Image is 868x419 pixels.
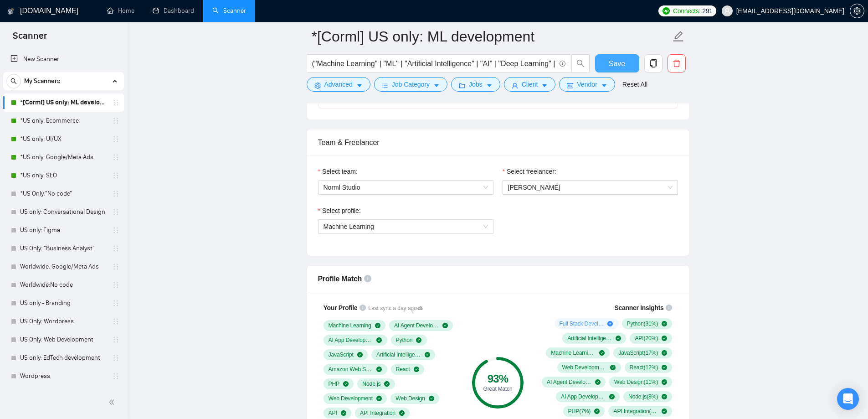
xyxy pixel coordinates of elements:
a: homeHome [107,7,134,15]
span: holder [112,318,119,325]
a: Worldwide:No code [20,276,107,294]
span: user [512,82,518,89]
span: check-circle [384,381,390,387]
span: check-circle [376,396,382,401]
span: check-circle [375,323,380,328]
span: caret-down [356,82,363,89]
span: Select profile: [322,206,361,216]
input: Scanner name... [312,25,671,48]
span: holder [112,336,119,343]
span: check-circle [425,352,430,357]
span: Full Stack Development ( 34 %) [560,320,604,327]
button: delete [668,54,686,72]
a: US only: Figma [20,221,107,239]
span: Python [396,336,413,344]
span: check-circle [595,379,601,385]
span: React ( 12 %) [630,364,658,371]
div: 93 % [472,373,524,384]
span: info-circle [360,305,366,311]
span: Web Design [395,395,425,402]
a: *US only: Ecommerce [20,112,107,130]
span: holder [112,99,119,106]
a: US only: EdTech development [20,349,107,367]
div: Open Intercom Messenger [837,388,859,410]
span: check-circle [414,367,419,372]
span: [PERSON_NAME] [508,184,560,191]
span: check-circle [662,336,667,341]
a: Reset All [622,79,647,89]
span: API Integration [360,409,395,417]
span: info-circle [666,305,672,311]
span: 291 [702,6,712,16]
span: Scanner [5,29,54,48]
span: check-circle [662,365,667,370]
span: Client [522,79,538,89]
span: Last sync a day ago [368,304,423,313]
a: Ed Tech [20,385,107,403]
span: check-circle [599,350,605,356]
a: Wordpress [20,367,107,385]
span: check-circle [376,337,382,343]
a: *US Only:"No code" [20,185,107,203]
a: US only: Conversational Design [20,203,107,221]
span: AI App Development [329,336,373,344]
span: holder [112,117,119,124]
span: caret-down [486,82,493,89]
span: check-circle [662,409,667,414]
span: My Scanners [24,72,60,90]
span: check-circle [376,367,382,372]
button: copy [644,54,663,72]
span: Norml Studio [324,181,488,194]
span: double-left [108,398,118,407]
img: logo [8,4,14,19]
span: caret-down [433,82,440,89]
span: holder [112,245,119,252]
li: New Scanner [3,50,124,68]
a: New Scanner [10,50,117,68]
span: check-circle [610,365,616,370]
span: search [7,78,21,84]
a: *US only: UI/UX [20,130,107,148]
span: Node.js [362,380,380,388]
span: folder [459,82,465,89]
span: check-circle [609,394,615,399]
span: Scanner Insights [614,305,663,311]
span: check-circle [357,352,363,357]
a: *[Corml] US only: ML development [20,93,107,112]
div: Team & Freelancer [318,129,678,155]
span: Python ( 31 %) [627,320,658,327]
button: barsJob Categorycaret-down [374,77,447,92]
span: holder [112,208,119,216]
span: check-circle [442,323,448,328]
span: Amazon Web Services [329,366,373,373]
span: API Integration ( 6 %) [613,408,658,415]
span: API ( 20 %) [635,335,658,342]
span: Machine Learning [329,322,371,329]
span: check-circle [662,321,667,326]
span: Your Profile [324,304,358,311]
span: edit [673,31,684,42]
a: *US only: SEO [20,166,107,185]
button: search [571,54,590,72]
span: holder [112,135,119,143]
span: info-circle [364,275,371,282]
span: plus-circle [607,321,613,326]
span: Web Development ( 15 %) [562,364,607,371]
span: Job Category [392,79,430,89]
a: setting [850,7,864,15]
span: holder [112,372,119,380]
label: Select team: [318,166,358,176]
span: Connects: [673,6,700,16]
span: holder [112,227,119,234]
button: settingAdvancedcaret-down [307,77,370,92]
button: userClientcaret-down [504,77,556,92]
img: upwork-logo.png [663,7,670,15]
span: Profile Match [318,275,362,283]
span: bars [382,82,388,89]
span: check-circle [341,410,346,416]
a: *US only: Google/Meta Ads [20,148,107,166]
span: check-circle [399,410,405,416]
span: holder [112,354,119,362]
span: holder [112,281,119,289]
span: user [724,8,730,14]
